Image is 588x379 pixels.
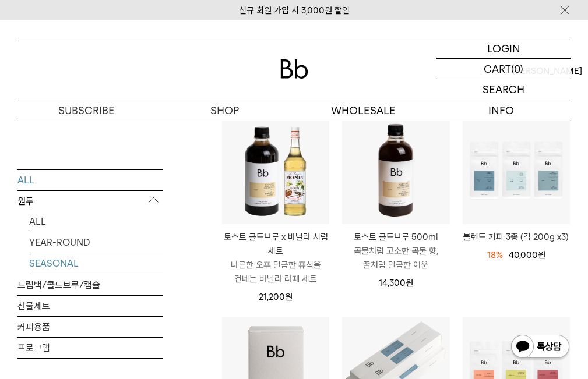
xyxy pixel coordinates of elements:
span: 40,000 [509,250,545,260]
a: LOGIN [436,38,571,59]
img: 로고 [280,59,308,79]
p: CART [484,59,511,79]
a: YEAR-ROUND [29,232,163,252]
p: INFO [432,100,571,121]
img: 카카오톡 채널 1:1 채팅 버튼 [510,334,571,362]
img: 토스트 콜드브루 500ml [342,117,449,224]
img: 블렌드 커피 3종 (각 200g x3) [463,117,570,224]
span: 14,300 [379,278,413,288]
span: 21,200 [259,292,293,302]
a: ALL [29,211,163,231]
img: 토스트 콜드브루 x 바닐라 시럽 세트 [222,117,329,224]
p: 곡물처럼 고소한 곡물 향, 꿀처럼 달콤한 여운 [342,244,449,272]
a: 신규 회원 가입 시 3,000원 할인 [239,5,350,16]
a: ALL [17,169,163,190]
a: 토스트 콜드브루 500ml 곡물처럼 고소한 곡물 향, 꿀처럼 달콤한 여운 [342,230,449,272]
a: CART (0) [436,59,571,79]
div: 18% [487,248,503,262]
p: LOGIN [487,38,520,58]
a: SHOP [156,100,294,121]
p: 나른한 오후 달콤한 휴식을 건네는 바닐라 라떼 세트 [222,258,329,286]
a: SUBSCRIBE [17,100,156,121]
p: 토스트 콜드브루 x 바닐라 시럽 세트 [222,230,329,258]
p: 토스트 콜드브루 500ml [342,230,449,244]
span: 원 [406,278,413,288]
p: WHOLESALE [294,100,432,121]
a: 토스트 콜드브루 x 바닐라 시럽 세트 나른한 오후 달콤한 휴식을 건네는 바닐라 라떼 세트 [222,230,329,286]
p: 원두 [17,190,163,211]
a: 프로그램 [17,337,163,357]
span: 원 [285,292,293,302]
a: 드립백/콜드브루/캡슐 [17,274,163,295]
span: 원 [538,250,545,260]
p: (0) [511,59,523,79]
a: 커피용품 [17,316,163,337]
p: SEARCH [483,79,524,100]
a: SEASONAL [29,253,163,273]
a: 블렌드 커피 3종 (각 200g x3) [463,230,570,244]
a: 선물세트 [17,295,163,316]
